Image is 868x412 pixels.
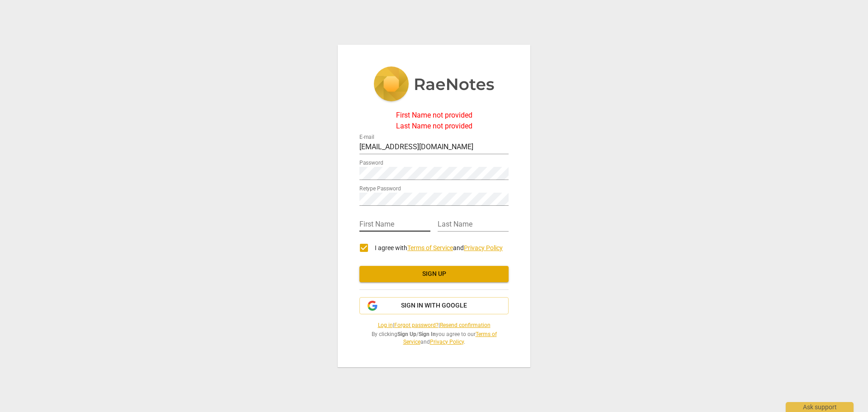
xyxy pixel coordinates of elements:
b: Sign Up [397,331,416,337]
a: Forgot password? [394,322,439,328]
b: Sign In [419,331,436,337]
a: Terms of Service [403,331,497,345]
button: Sign up [359,266,509,282]
span: By clicking / you agree to our and . [359,331,509,346]
a: Terms of Service [407,244,453,251]
div: Last Name not provided [359,122,509,130]
button: Sign in with Google [359,297,509,314]
span: | | [359,322,509,329]
span: Sign in with Google [401,301,467,310]
label: E-mail [359,135,374,140]
span: Sign up [367,270,501,279]
label: Password [359,161,383,166]
a: Resend confirmation [440,322,491,328]
div: Ask support [786,402,854,412]
a: Privacy Policy [464,244,503,251]
img: 5ac2273c67554f335776073100b6d88f.svg [373,66,495,104]
div: First Name not provided [359,111,509,119]
a: Log in [378,322,393,328]
span: I agree with and [375,244,503,251]
label: Retype Password [359,186,401,192]
a: Privacy Policy [430,339,464,345]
